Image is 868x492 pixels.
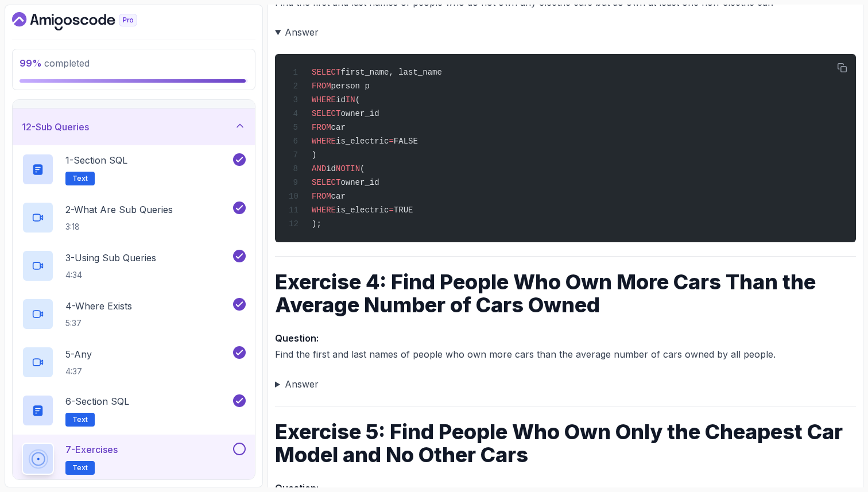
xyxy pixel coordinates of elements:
[22,250,246,282] button: 3-Using Sub Queries4:34
[22,298,246,330] button: 4-Where Exists5:37
[22,394,246,427] button: 6-Section SQLText
[346,95,355,104] span: IN
[20,57,42,69] span: 99 %
[22,120,89,134] h3: 12 - Sub Queries
[340,178,379,187] span: owner_id
[275,332,319,344] strong: Question:
[12,12,164,30] a: Dashboard
[326,164,336,173] span: id
[360,164,365,173] span: (
[394,206,413,215] span: TRUE
[72,463,88,472] span: Text
[20,57,90,69] span: completed
[336,95,346,104] span: id
[65,317,132,329] p: 5:37
[312,178,340,187] span: SELECT
[22,202,246,234] button: 2-What Are Sub Queries3:18
[72,415,88,424] span: Text
[22,153,246,185] button: 1-Section SQLText
[65,394,129,408] p: 6 - Section SQL
[275,270,856,316] h1: Exercise 4: Find People Who Own More Cars Than the Average Number of Cars Owned
[312,68,340,77] span: SELECT
[72,174,88,183] span: Text
[350,164,360,173] span: IN
[394,137,418,146] span: FALSE
[312,192,331,201] span: FROM
[22,443,246,475] button: 7-ExercisesText
[312,123,331,132] span: FROM
[275,24,856,40] summary: Answer
[389,206,393,215] span: =
[275,420,856,466] h1: Exercise 5: Find People Who Own Only the Cheapest Car Model and No Other Cars
[312,109,340,118] span: SELECT
[65,366,92,377] p: 4:37
[340,68,441,77] span: first_name, last_name
[65,251,156,265] p: 3 - Using Sub Queries
[312,164,326,173] span: AND
[331,192,346,201] span: car
[389,137,393,146] span: =
[65,269,156,281] p: 4:34
[312,95,336,104] span: WHERE
[312,206,336,215] span: WHERE
[331,123,346,132] span: car
[312,137,336,146] span: WHERE
[331,82,370,91] span: person p
[275,330,856,362] p: Find the first and last names of people who own more cars than the average number of cars owned b...
[65,221,173,233] p: 3:18
[312,150,316,160] span: )
[13,109,255,145] button: 12-Sub Queries
[336,137,389,146] span: is_electric
[340,109,379,118] span: owner_id
[312,219,321,228] span: );
[65,153,127,167] p: 1 - Section SQL
[65,299,132,313] p: 4 - Where Exists
[22,346,246,378] button: 5-Any4:37
[65,443,118,456] p: 7 - Exercises
[65,203,173,216] p: 2 - What Are Sub Queries
[336,164,350,173] span: NOT
[336,206,389,215] span: is_electric
[65,347,92,361] p: 5 - Any
[312,82,331,91] span: FROM
[275,376,856,392] summary: Answer
[355,95,360,104] span: (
